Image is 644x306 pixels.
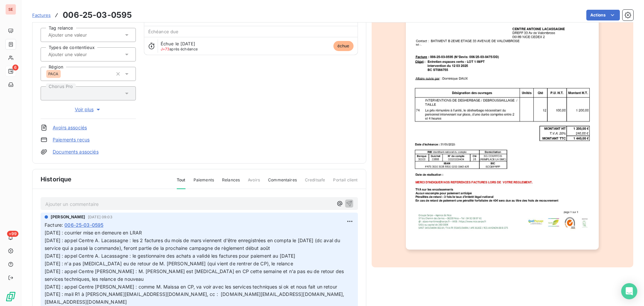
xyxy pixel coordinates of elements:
[333,177,358,188] span: Portail client
[75,106,102,113] span: Voir plus
[194,177,214,188] span: Paiements
[161,47,198,51] span: après échéance
[5,66,16,77] a: 6
[48,32,115,38] input: Ajouter une valeur
[621,283,637,299] div: Open Intercom Messenger
[45,230,345,305] span: [DATE] : courrier mise en demeure en LRAR [DATE] : appel Centre A. Lacassagne : les 2 factures du...
[41,106,136,113] button: Voir plus
[586,10,620,20] button: Actions
[48,51,115,57] input: Ajouter une valeur
[88,215,112,219] span: [DATE] 09:03
[51,214,85,220] span: [PERSON_NAME]
[161,47,170,51] span: J+73
[7,231,18,237] span: +99
[305,177,325,188] span: Creditsafe
[222,177,240,188] span: Relances
[64,221,103,228] span: 006-25-03-0595
[53,124,87,131] a: Avoirs associés
[32,12,51,18] span: Factures
[48,72,59,76] span: PACA
[12,64,18,71] span: 6
[41,175,72,184] span: Historique
[148,29,179,34] span: Échéance due
[53,136,90,143] a: Paiements reçus
[45,221,63,228] span: Facture :
[5,291,16,302] img: Logo LeanPay
[161,41,195,46] span: Échue le [DATE]
[32,12,51,18] a: Factures
[177,177,185,189] span: Tout
[5,4,16,15] div: SE
[248,177,260,188] span: Avoirs
[268,177,297,188] span: Commentaires
[63,9,132,21] h3: 006-25-03-0595
[53,148,99,155] a: Documents associés
[333,41,354,51] span: échue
